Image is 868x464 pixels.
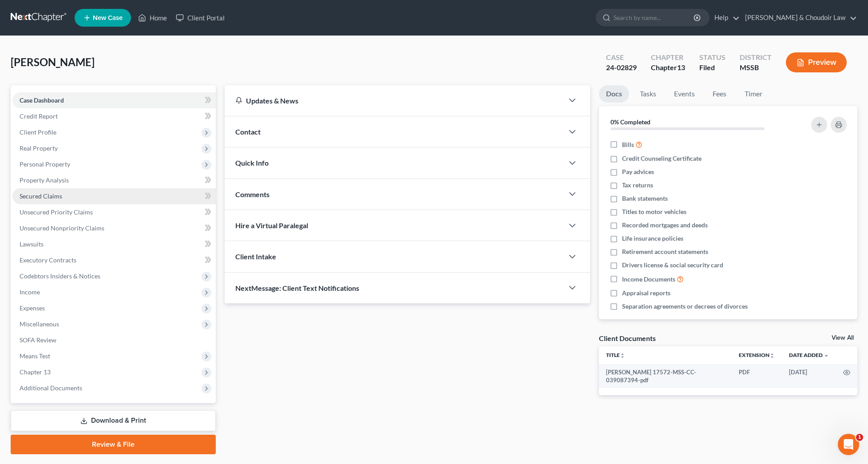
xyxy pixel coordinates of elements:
[20,304,45,312] span: Expenses
[740,52,772,63] div: District
[667,85,702,103] a: Events
[20,112,58,120] span: Credit Report
[606,52,637,63] div: Case
[622,167,654,176] span: Pay advices
[12,92,216,108] a: Case Dashboard
[622,275,675,284] span: Income Documents
[20,352,50,360] span: Means Test
[235,284,359,292] span: NextMessage: Client Text Notifications
[651,52,685,63] div: Chapter
[12,220,216,236] a: Unsecured Nonpriority Claims
[610,118,650,126] strong: 0% Completed
[20,384,82,392] span: Additional Documents
[20,144,58,152] span: Real Property
[622,234,683,243] span: Life insurance policies
[620,353,625,358] i: unfold_more
[705,85,734,103] a: Fees
[235,127,261,136] span: Contact
[622,181,653,190] span: Tax returns
[12,108,216,124] a: Credit Report
[12,332,216,348] a: SOFA Review
[93,15,123,21] span: New Case
[20,288,40,296] span: Income
[622,289,670,297] span: Appraisal reports
[20,240,44,248] span: Lawsuits
[12,252,216,268] a: Executory Contracts
[20,256,76,264] span: Executory Contracts
[622,154,702,163] span: Credit Counseling Certificate
[11,56,95,68] span: [PERSON_NAME]
[20,368,51,376] span: Chapter 13
[622,207,686,216] span: Titles to motor vehicles
[782,364,836,389] td: [DATE]
[12,188,216,204] a: Secured Claims
[12,236,216,252] a: Lawsuits
[20,96,64,104] span: Case Dashboard
[614,9,695,26] input: Search by name...
[20,336,56,344] span: SOFA Review
[235,190,270,198] span: Comments
[171,10,229,26] a: Client Portal
[832,335,854,341] a: View All
[20,272,100,280] span: Codebtors Insiders & Notices
[20,176,69,184] span: Property Analysis
[622,221,708,230] span: Recorded mortgages and deeds
[769,353,775,358] i: unfold_more
[20,160,70,168] span: Personal Property
[235,159,269,167] span: Quick Info
[740,63,772,73] div: MSSB
[11,410,216,431] a: Download & Print
[824,353,829,358] i: expand_more
[622,302,748,311] span: Separation agreements or decrees of divorces
[732,364,782,389] td: PDF
[606,63,637,73] div: 24-02829
[134,10,171,26] a: Home
[786,52,847,72] button: Preview
[20,224,104,232] span: Unsecured Nonpriority Claims
[651,63,685,73] div: Chapter
[12,172,216,188] a: Property Analysis
[741,10,857,26] a: [PERSON_NAME] & Choudoir Law
[235,221,308,230] span: Hire a Virtual Paralegal
[622,194,668,203] span: Bank statements
[622,140,634,149] span: Bills
[20,192,62,200] span: Secured Claims
[11,435,216,454] a: Review & File
[235,252,276,261] span: Client Intake
[622,261,723,270] span: Drivers license & social security card
[737,85,769,103] a: Timer
[677,63,685,71] span: 13
[599,85,629,103] a: Docs
[739,352,775,358] a: Extensionunfold_more
[699,52,725,63] div: Status
[699,63,725,73] div: Filed
[633,85,663,103] a: Tasks
[789,352,829,358] a: Date Added expand_more
[599,333,656,343] div: Client Documents
[20,208,93,216] span: Unsecured Priority Claims
[606,352,625,358] a: Titleunfold_more
[856,434,863,441] span: 1
[838,434,859,455] iframe: Intercom live chat
[12,204,216,220] a: Unsecured Priority Claims
[622,247,708,256] span: Retirement account statements
[20,320,59,328] span: Miscellaneous
[599,364,732,389] td: [PERSON_NAME] 17572-MSS-CC-039087394-pdf
[235,96,553,105] div: Updates & News
[20,128,56,136] span: Client Profile
[710,10,740,26] a: Help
